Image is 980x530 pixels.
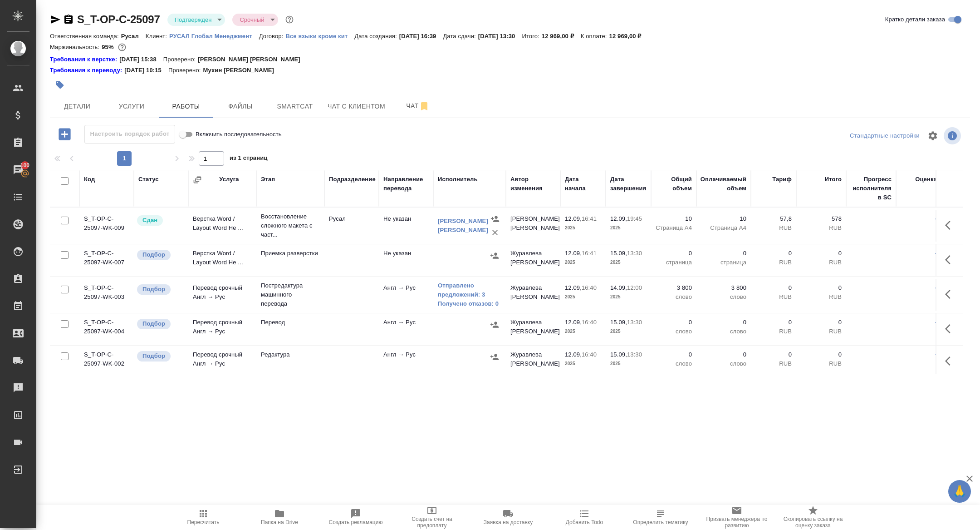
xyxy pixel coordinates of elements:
p: 0 [801,318,842,327]
a: Требования к переводу: [50,66,124,75]
p: [PERSON_NAME] [PERSON_NAME] [198,55,307,64]
p: RUB [801,327,842,336]
div: Можно подбирать исполнителей [136,249,184,261]
span: Настроить таблицу [922,125,944,147]
span: из 1 страниц [230,153,268,166]
td: S_T-OP-C-25097-WK-007 [79,244,134,276]
span: Папка на Drive [261,519,298,525]
p: 3 800 [656,283,692,292]
span: Пересчитать [187,519,220,525]
p: слово [656,327,692,336]
p: 0 [656,249,692,258]
p: 12.09, [565,250,582,257]
p: Проверено: [163,55,198,64]
svg: Отписаться [419,101,430,112]
p: 12 969,00 ₽ [542,33,581,40]
p: RUB [755,292,792,302]
a: 100 [2,159,34,181]
p: Итого: [522,33,541,40]
button: Добавить работу [52,125,77,144]
button: Добавить Todo [546,505,622,530]
p: 13:30 [627,319,642,326]
p: 0 [801,283,842,292]
div: Дата завершения [610,175,647,193]
td: S_T-OP-C-25097-WK-004 [79,313,134,345]
p: RUB [801,292,842,302]
a: - [935,250,937,257]
p: 12.09, [565,215,582,222]
p: 0 [755,283,792,292]
a: - [935,215,937,222]
p: [DATE] 16:39 [399,33,443,40]
td: S_T-OP-C-25097-WK-009 [79,210,134,242]
p: слово [701,327,746,336]
div: Тариф [772,175,792,184]
span: 🙏 [952,482,967,501]
td: Перевод срочный Англ → Рус [188,313,256,345]
p: 0 [656,318,692,327]
p: Дата сдачи: [443,33,478,40]
span: Кратко детали заказа [885,15,945,24]
span: Определить тематику [633,519,688,525]
button: Назначить [488,350,501,364]
div: Исполнитель [438,175,478,184]
span: Услуги [110,101,153,112]
p: 2025 [610,292,647,302]
p: 0 [656,350,692,359]
p: Договор: [259,33,286,40]
p: 12.09, [565,351,582,358]
p: слово [656,359,692,368]
button: Создать рекламацию [318,505,394,530]
p: 16:40 [582,284,597,291]
p: 16:41 [582,250,597,257]
div: Оценка [915,175,937,184]
button: Заявка на доставку [470,505,546,530]
p: RUB [755,223,792,233]
td: Русал [324,210,379,242]
p: 2025 [610,223,647,233]
p: RUB [755,258,792,267]
p: 2025 [565,327,601,336]
p: RUB [755,359,792,368]
span: 100 [15,161,35,170]
div: Код [84,175,95,184]
div: Услуга [219,175,239,184]
span: Smartcat [273,101,317,112]
td: Журавлева [PERSON_NAME] [506,279,560,311]
button: Здесь прячутся важные кнопки [940,249,961,271]
button: Папка на Drive [241,505,318,530]
p: слово [701,359,746,368]
span: Детали [55,101,99,112]
p: Страница А4 [656,223,692,233]
p: Русал [121,33,146,40]
td: Англ → Рус [379,346,433,377]
p: слово [656,292,692,302]
td: Перевод срочный Англ → Рус [188,346,256,377]
a: - [935,319,937,326]
span: Заявка на доставку [484,519,533,525]
button: Здесь прячутся важные кнопки [940,350,961,372]
button: Пересчитать [165,505,241,530]
div: Автор изменения [510,175,556,193]
p: Клиент: [146,33,169,40]
p: 19:45 [627,215,642,222]
div: Общий объем [656,175,692,193]
button: Срочный [237,16,267,24]
p: [DATE] 10:15 [124,66,168,75]
td: Журавлева [PERSON_NAME] [506,244,560,276]
p: [DATE] 15:38 [119,55,163,64]
button: 578.00 RUB; [116,41,128,53]
p: Перевод [261,318,320,327]
div: Можно подбирать исполнителей [136,318,184,330]
span: Создать рекламацию [329,519,383,525]
span: Создать счет на предоплату [399,516,465,529]
div: Итого [825,175,842,184]
button: Назначить [488,318,501,332]
p: 10 [656,214,692,223]
div: Дата начала [565,175,601,193]
p: 10 [701,214,746,223]
p: К оплате: [581,33,609,40]
div: Подразделение [329,175,376,184]
p: 12.09, [565,284,582,291]
td: Англ → Рус [379,279,433,311]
